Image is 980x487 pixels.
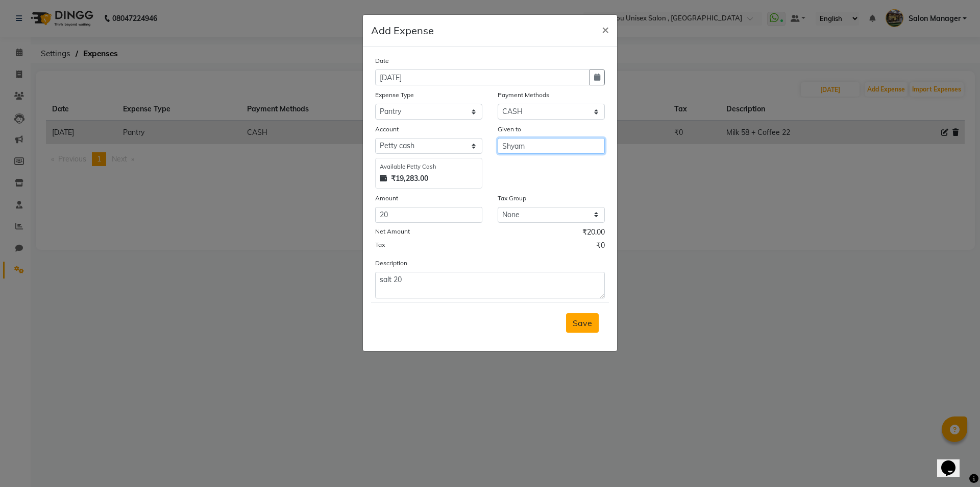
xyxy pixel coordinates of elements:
iframe: chat widget [937,446,970,477]
button: Close [594,15,617,43]
div: Available Petty Cash [380,163,478,171]
label: Description [375,259,407,268]
span: ₹20.00 [582,227,605,240]
span: ₹0 [596,240,605,253]
input: Amount [375,207,482,223]
h5: Add Expense [371,23,434,38]
input: Given to [498,138,605,154]
label: Net Amount [375,227,410,236]
label: Date [375,56,389,65]
label: Given to [498,125,521,134]
button: Save [566,313,599,333]
span: Save [573,318,592,328]
label: Payment Methods [498,90,549,100]
label: Expense Type [375,90,414,100]
label: Account [375,125,399,134]
label: Amount [375,194,398,203]
span: × [602,21,609,37]
label: Tax [375,240,385,249]
label: Tax Group [498,194,526,203]
strong: ₹19,283.00 [391,173,428,184]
